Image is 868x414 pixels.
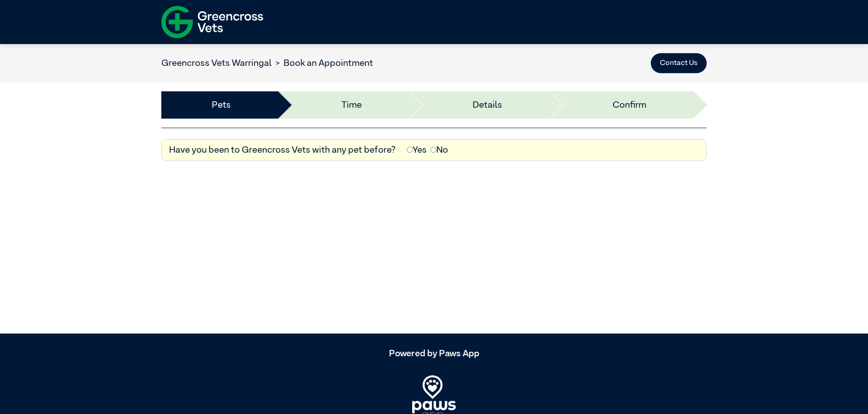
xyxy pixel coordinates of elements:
[272,56,373,70] li: Book an Appointment
[407,143,427,157] label: Yes
[407,147,413,153] input: Yes
[430,147,436,153] input: No
[169,143,396,157] label: Have you been to Greencross Vets with any pet before?
[161,348,707,359] h5: Powered by Paws App
[161,56,373,70] nav: breadcrumb
[161,2,263,42] img: f-logo
[161,59,272,68] a: Greencross Vets Warringal
[651,53,707,73] button: Contact Us
[430,143,448,157] label: No
[212,98,231,112] a: Pets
